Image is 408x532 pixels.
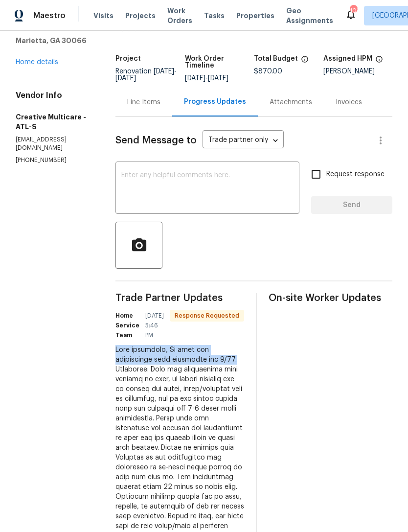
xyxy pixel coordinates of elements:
h5: Project [115,55,141,62]
span: On-site Worker Updates [269,293,392,303]
div: [PERSON_NAME] [323,68,393,75]
span: [DATE] [185,75,205,82]
h5: Creative Multicare - ATL-S [16,112,92,132]
span: Send Message to [115,136,197,145]
a: Home details [16,59,58,66]
div: 103 [350,6,357,16]
div: Trade partner only [203,133,284,149]
span: Properties [236,11,274,21]
h5: Marietta, GA 30066 [16,36,92,46]
div: Attachments [270,97,312,107]
div: Invoices [336,97,362,107]
p: [PHONE_NUMBER] [16,156,92,164]
span: Work Orders [167,6,192,25]
h6: Home Service Team [115,311,139,340]
h5: Assigned HPM [323,55,372,62]
span: Trade Partner Updates [115,293,244,303]
span: Maestro [33,11,66,21]
span: The total cost of line items that have been proposed by Opendoor. This sum includes line items th... [301,55,309,68]
span: [DATE] 5:46 PM [145,311,164,340]
span: Renovation [115,68,177,82]
span: [DATE] [154,68,174,75]
span: Response Requested [171,311,243,321]
h5: Work Order Timeline [185,55,254,69]
span: Request response [326,169,385,180]
span: Visits [93,11,113,21]
h4: Vendor Info [16,91,92,100]
span: Tasks [204,12,225,19]
span: [DATE] [208,75,228,82]
span: - [115,68,177,82]
span: The hpm assigned to this work order. [375,55,383,68]
div: Line Items [127,97,160,107]
span: $870.00 [254,68,282,75]
p: [EMAIL_ADDRESS][DOMAIN_NAME] [16,136,92,152]
span: - [185,75,228,82]
div: Progress Updates [184,97,246,107]
h5: Total Budget [254,55,298,62]
span: Geo Assignments [286,6,333,25]
span: [DATE] [115,75,136,82]
span: Projects [125,11,156,21]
